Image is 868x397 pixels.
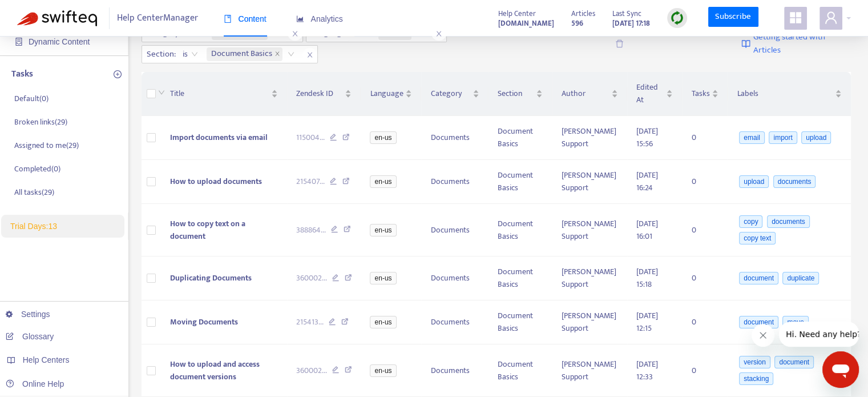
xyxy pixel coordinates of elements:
[14,93,49,105] p: Default ( 0 )
[17,10,97,26] img: Swifteq
[641,26,680,40] span: + Add filter
[636,217,658,243] span: [DATE] 16:01
[739,175,769,188] span: upload
[361,72,421,116] th: Language
[741,24,851,63] a: Getting started with Articles
[421,300,488,344] td: Documents
[488,160,552,204] td: Document Basics
[636,309,658,335] span: [DATE] 12:15
[682,72,728,116] th: Tasks
[421,160,488,204] td: Documents
[6,379,64,388] a: Online Help
[774,356,814,368] span: document
[682,300,728,344] td: 0
[14,186,54,198] p: All tasks ( 29 )
[296,175,325,188] span: 215407 ...
[682,116,728,160] td: 0
[682,256,728,300] td: 0
[6,332,54,341] a: Glossary
[636,265,658,291] span: [DATE] 15:18
[571,7,595,20] span: Articles
[773,175,816,188] span: documents
[488,256,552,300] td: Document Basics
[824,11,838,25] span: user
[170,175,262,188] span: How to upload documents
[682,204,728,256] td: 0
[552,300,627,344] td: [PERSON_NAME] Support
[170,87,269,100] span: Title
[552,344,627,397] td: [PERSON_NAME] Support
[801,131,831,144] span: upload
[183,46,198,63] span: is
[552,256,627,300] td: [PERSON_NAME] Support
[488,116,552,160] td: Document Basics
[370,316,396,328] span: en-us
[682,344,728,397] td: 0
[488,204,552,256] td: Document Basics
[421,72,488,116] th: Category
[691,87,709,100] span: Tasks
[224,14,267,23] span: Content
[498,7,536,20] span: Help Center
[737,87,833,100] span: Labels
[739,316,778,328] span: document
[708,7,758,27] a: Subscribe
[488,300,552,344] td: Document Basics
[739,215,762,228] span: copy
[782,316,808,328] span: move
[170,271,252,284] span: Duplicating Documents
[488,344,552,397] td: Document Basics
[370,224,396,236] span: en-us
[296,15,304,23] span: area-chart
[627,72,682,116] th: Edited At
[779,322,859,347] iframe: Message from company
[288,27,302,41] span: close
[302,48,317,62] span: close
[370,131,396,144] span: en-us
[370,364,396,377] span: en-us
[571,17,583,30] strong: 596
[561,87,609,100] span: Author
[370,175,396,188] span: en-us
[14,163,60,175] p: Completed ( 0 )
[421,116,488,160] td: Documents
[15,38,23,46] span: container
[739,272,778,284] span: document
[14,139,79,151] p: Assigned to me ( 29 )
[741,39,750,49] img: image-link
[370,87,403,100] span: Language
[274,51,280,58] span: close
[23,355,70,364] span: Help Centers
[767,215,810,228] span: documents
[498,87,534,100] span: Section
[636,81,664,106] span: Edited At
[287,72,361,116] th: Zendesk ID
[431,27,446,41] span: close
[114,70,122,78] span: plus-circle
[170,315,238,328] span: Moving Documents
[498,17,554,30] a: [DOMAIN_NAME]
[421,204,488,256] td: Documents
[29,37,90,46] span: Dynamic Content
[789,11,802,25] span: appstore
[7,8,82,17] span: Hi. Need any help?
[700,26,730,40] span: Save
[14,116,67,128] p: Broken links ( 29 )
[636,169,658,194] span: [DATE] 16:24
[670,11,684,25] img: sync.dc5367851b00ba804db3.png
[421,256,488,300] td: Documents
[296,316,324,328] span: 215413 ...
[739,131,765,144] span: email
[421,344,488,397] td: Documents
[430,87,470,100] span: Category
[728,72,851,116] th: Labels
[739,232,776,244] span: copy text
[370,272,396,284] span: en-us
[10,222,57,231] span: Trial Days: 13
[11,67,33,81] p: Tasks
[170,131,268,144] span: Import documents via email
[296,131,325,144] span: 115004 ...
[161,72,287,116] th: Title
[488,72,552,116] th: Section
[142,46,177,63] span: Section :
